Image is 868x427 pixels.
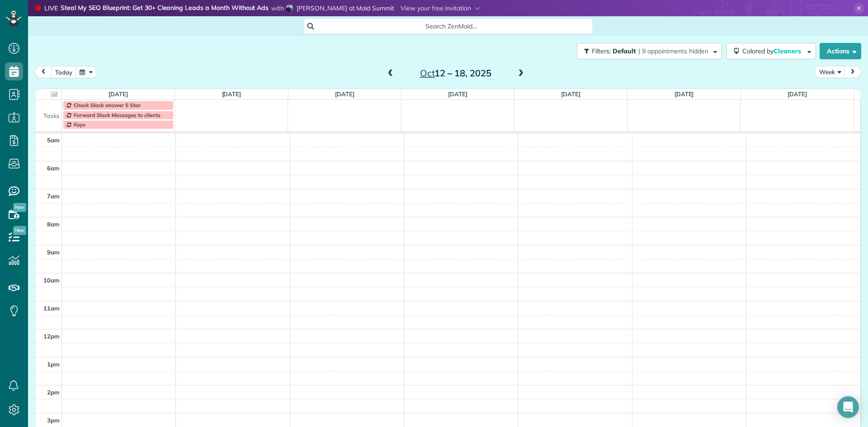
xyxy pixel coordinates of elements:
span: New [13,226,26,235]
span: 7am [47,192,60,200]
span: Cleaners [774,47,802,55]
span: with [271,4,284,12]
span: 5am [47,136,60,144]
strong: Steal My SEO Blueprint: Get 30+ Cleaning Leads a Month Without Ads [61,4,269,13]
span: New [13,203,26,212]
img: jonathan-rodrigues-1e5371cb4a9a46eb16665235fd7a13046ed8d1c2ef2990724ac59ee3a94a2827.jpg [286,5,293,12]
span: | 9 appointments hidden [638,47,708,55]
a: [DATE] [335,90,354,98]
button: next [844,66,861,78]
span: 8am [47,221,60,228]
span: Forward Slack Messages to clients [74,112,160,118]
span: Colored by [742,47,804,55]
span: 6am [47,164,60,172]
button: Actions [820,43,861,59]
span: Oct [420,67,435,79]
span: 1pm [47,361,60,368]
span: Filters: [592,47,611,55]
h2: 12 – 18, 2025 [399,68,512,78]
a: [DATE] [448,90,467,98]
span: 9am [47,249,60,256]
a: [DATE] [108,90,128,98]
a: [DATE] [788,90,807,98]
span: Check Slack answer 5 Star [74,102,141,108]
span: 10am [43,277,60,284]
button: Colored byCleaners [726,43,816,59]
button: prev [35,66,52,78]
button: Week [815,66,845,78]
a: Filters: Default | 9 appointments hidden [572,43,722,59]
span: Keys [74,121,85,128]
button: today [51,66,76,78]
a: [DATE] [222,90,241,98]
button: Filters: Default | 9 appointments hidden [577,43,722,59]
span: 3pm [47,417,60,424]
span: 11am [43,305,60,312]
span: 12pm [43,333,60,340]
a: [DATE] [561,90,580,98]
div: Open Intercom Messenger [837,396,859,418]
span: [PERSON_NAME] at Maid Summit [297,4,394,12]
span: 2pm [47,389,60,396]
span: Default [613,47,637,55]
a: [DATE] [675,90,694,98]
